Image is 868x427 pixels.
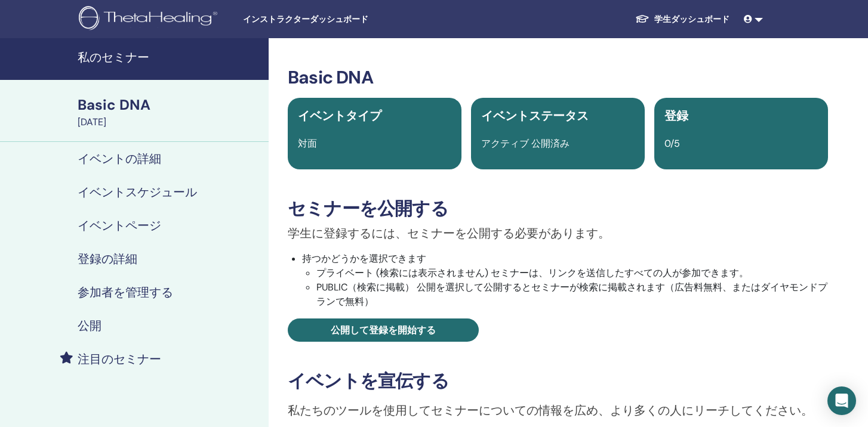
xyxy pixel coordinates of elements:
[78,115,261,129] div: [DATE]
[78,252,137,266] h4: 登録の詳細
[635,14,650,24] img: graduation-cap-white.svg
[243,13,422,26] span: インストラクターダッシュボード
[298,137,317,150] span: 対面
[664,137,680,150] span: 0/5
[70,95,269,129] a: Basic DNA[DATE]
[288,198,828,219] h3: セミナーを公開する
[302,252,828,309] li: 持つかどうかを選択できます
[626,8,739,30] a: 学生ダッシュボード
[78,185,197,199] h4: イベントスケジュール
[331,324,436,336] span: 公開して登録を開始する
[288,67,828,88] h3: Basic DNA
[288,318,479,342] a: 公開して登録を開始する
[78,285,173,299] h4: 参加者を管理する
[298,108,381,123] span: イベントタイプ
[481,108,589,123] span: イベントステータス
[288,370,828,392] h3: イベントを宣伝する
[481,137,570,150] span: アクティブ 公開済み
[316,266,828,280] li: プライベート (検索には表示されません) セミナーは、リンクを送信したすべての人が参加できます。
[79,6,221,33] img: logo.png
[78,95,261,115] div: Basic DNA
[827,386,856,415] div: Open Intercom Messenger
[664,108,688,123] span: 登録
[78,50,261,64] h4: 私のセミナー
[288,401,828,419] p: 私たちのツールを使用してセミナーについての情報を広め、より多くの人にリーチしてください。
[78,352,161,366] h4: 注目のセミナー
[78,218,161,233] h4: イベントページ
[288,224,828,242] p: 学生に登録するには、セミナーを公開する必要があります。
[78,151,161,166] h4: イベントの詳細
[78,318,101,333] h4: 公開
[316,280,828,309] li: PUBLIC（検索に掲載） 公開を選択して公開するとセミナーが検索に掲載されます（広告料無料、またはダイヤモンドプランで無料）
